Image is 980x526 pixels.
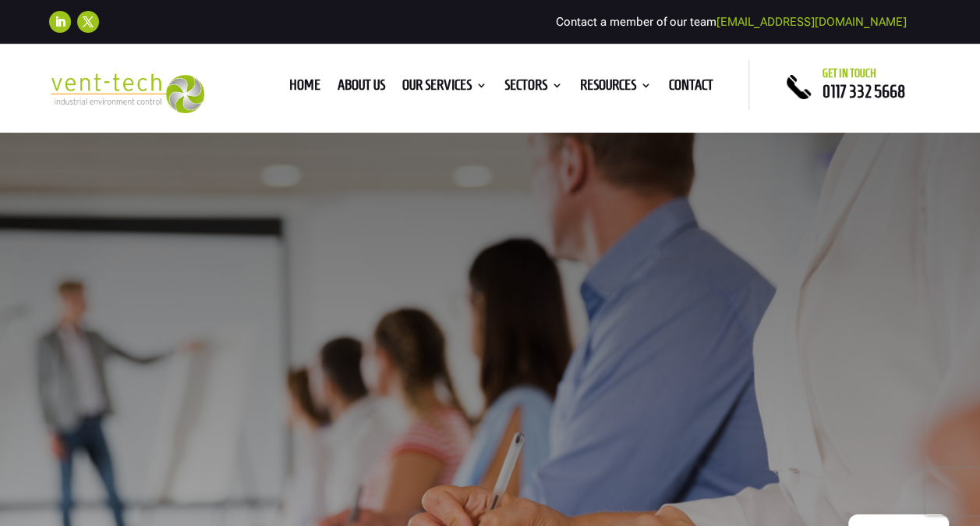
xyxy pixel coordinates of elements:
a: Follow on LinkedIn [49,11,71,33]
h1: P600 Courses [49,323,525,481]
span: Contact a member of our team [556,15,907,29]
span: Get in touch [823,67,876,80]
img: 2023-09-27T08_35_16.549ZVENT-TECH---Clear-background [49,73,204,113]
a: Follow on X [77,11,99,33]
a: Resources [580,80,652,97]
a: [EMAIL_ADDRESS][DOMAIN_NAME] [716,15,907,29]
a: Sectors [504,80,563,97]
a: Contact [669,80,713,97]
a: Our Services [402,80,487,97]
a: Home [289,80,320,97]
a: About us [338,80,385,97]
a: 0117 332 5668 [823,82,905,101]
